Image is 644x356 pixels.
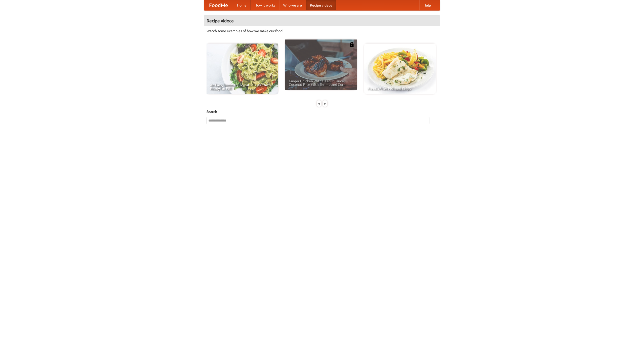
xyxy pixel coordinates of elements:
[204,16,440,26] h4: Recipe videos
[368,87,432,90] span: French Fries Fish and Chips
[204,0,233,10] a: FoodMe
[317,100,321,107] div: «
[207,28,437,33] p: Watch some examples of how we make our food!
[207,109,437,114] h5: Search
[233,0,251,10] a: Home
[419,0,435,10] a: Help
[251,0,279,10] a: How it works
[279,0,306,10] a: Who we are
[207,44,278,94] a: An Easy, Summery Tomato Pasta That's Ready for Fall
[364,44,436,94] a: French Fries Fish and Chips
[349,42,354,47] img: 483408.png
[306,0,336,10] a: Recipe videos
[210,83,274,90] span: An Easy, Summery Tomato Pasta That's Ready for Fall
[323,100,327,107] div: »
